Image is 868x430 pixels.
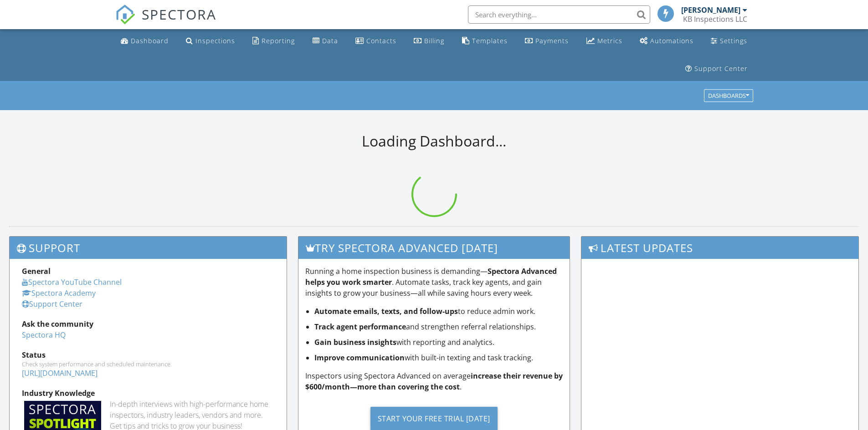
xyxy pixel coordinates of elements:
[410,33,448,50] a: Billing
[366,36,396,45] div: Contacts
[22,277,122,287] a: Spectora YouTube Channel
[10,237,287,259] h3: Support
[22,388,274,399] div: Industry Knowledge
[535,36,569,45] div: Payments
[22,266,51,276] strong: General
[681,5,740,15] div: [PERSON_NAME]
[22,319,274,329] div: Ask the community
[22,288,96,298] a: Spectora Academy
[309,33,342,50] a: Data
[683,15,747,24] div: KB Inspections LLC
[521,33,572,50] a: Payments
[314,337,396,347] strong: Gain business insights
[305,371,563,392] strong: increase their revenue by $600/month—more than covering the cost
[314,306,458,316] strong: Automate emails, texts, and follow-ups
[704,90,753,102] button: Dashboards
[650,36,693,45] div: Automations
[249,33,298,50] a: Reporting
[314,337,563,348] li: with reporting and analytics.
[314,306,563,317] li: to reduce admin work.
[22,368,98,378] a: [URL][DOMAIN_NAME]
[22,330,66,340] a: Spectora HQ
[22,299,82,309] a: Support Center
[636,33,697,50] a: Automations (Basic)
[305,370,563,392] p: Inspectors using Spectora Advanced on average .
[305,266,557,287] strong: Spectora Advanced helps you work smarter
[708,93,749,99] div: Dashboards
[707,33,751,50] a: Settings
[468,5,650,24] input: Search everything...
[581,237,858,259] h3: Latest Updates
[182,33,239,50] a: Inspections
[195,36,235,45] div: Inspections
[314,322,406,332] strong: Track agent performance
[131,36,169,45] div: Dashboard
[262,36,295,45] div: Reporting
[694,64,748,73] div: Support Center
[314,352,563,363] li: with built-in texting and task tracking.
[305,266,563,298] p: Running a home inspection business is demanding— . Automate tasks, track key agents, and gain ins...
[352,33,400,50] a: Contacts
[597,36,622,45] div: Metrics
[583,33,626,50] a: Metrics
[115,5,135,25] img: The Best Home Inspection Software - Spectora
[682,61,751,77] a: Support Center
[117,33,172,50] a: Dashboard
[458,33,511,50] a: Templates
[314,321,563,332] li: and strengthen referral relationships.
[472,36,508,45] div: Templates
[424,36,444,45] div: Billing
[298,237,570,259] h3: Try spectora advanced [DATE]
[22,360,274,368] div: Check system performance and scheduled maintenance.
[314,353,405,363] strong: Improve communication
[22,349,274,360] div: Status
[115,12,216,31] a: SPECTORA
[720,36,747,45] div: Settings
[322,36,338,45] div: Data
[142,5,216,24] span: SPECTORA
